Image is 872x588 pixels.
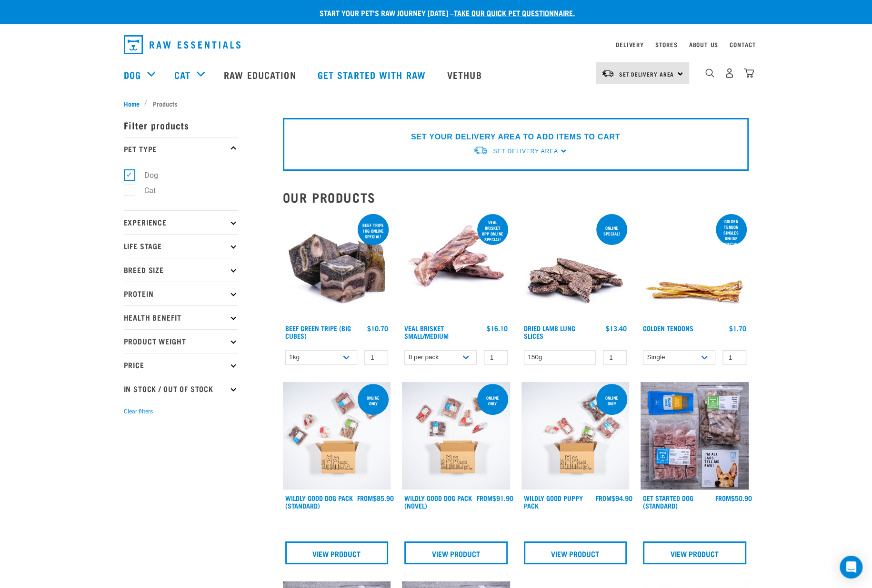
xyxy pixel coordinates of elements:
label: Cat [129,185,160,196]
a: Beef Green Tripe (Big Cubes) [285,326,351,337]
a: Contact [730,43,756,46]
a: Raw Education [214,56,308,94]
input: 1 [484,350,508,365]
img: home-icon-1@2x.png [705,69,714,78]
a: take our quick pet questionnaire. [454,10,575,15]
a: Home [124,98,145,108]
p: Product Weight [124,329,238,353]
p: Pet Type [124,137,238,161]
span: FROM [596,496,611,500]
img: 1044 Green Tripe Beef [283,212,391,320]
a: Wildly Good Puppy Pack [524,496,583,507]
input: 1 [364,350,388,365]
div: Golden Tendon singles online special! [716,214,747,251]
span: FROM [357,496,373,500]
img: user.png [724,68,734,78]
h2: Our Products [283,190,749,205]
div: $50.90 [715,494,752,502]
span: Home [124,98,140,108]
button: Clear filters [124,407,153,416]
img: 1303 Lamb Lung Slices 01 [521,212,630,320]
a: Vethub [438,56,494,94]
img: Raw Essentials Logo [124,35,241,54]
a: View Product [404,541,508,564]
a: View Product [285,541,389,564]
div: $85.90 [357,494,394,502]
img: van-moving.png [473,146,488,156]
img: Dog 0 2sec [283,382,391,490]
div: $94.90 [596,494,632,502]
div: Beef tripe 1kg online special! [358,218,389,244]
div: $10.70 [367,324,388,332]
p: Experience [124,210,238,234]
a: Veal Brisket Small/Medium [404,326,449,337]
div: $16.10 [487,324,508,332]
a: Get Started Dog (Standard) [643,496,693,507]
span: FROM [477,496,492,500]
input: 1 [603,350,627,365]
a: About Us [689,43,718,46]
p: Protein [124,282,238,305]
a: Stores [655,43,678,46]
span: Set Delivery Area [619,72,674,76]
input: 1 [722,350,746,365]
a: View Product [643,541,746,564]
div: Open Intercom Messenger [840,556,862,578]
div: ONLINE SPECIAL! [596,221,627,241]
nav: dropdown navigation [116,31,756,58]
p: Price [124,353,238,377]
img: Dog Novel 0 2sec [402,382,510,490]
a: Golden Tendons [643,326,693,330]
div: Online Only [477,391,508,411]
a: Wildly Good Dog Pack (Novel) [404,496,472,507]
img: van-moving.png [601,69,614,78]
img: home-icon@2x.png [744,68,754,78]
img: NSP Dog Standard Update [641,382,749,490]
a: Dried Lamb Lung Slices [524,326,575,337]
nav: breadcrumbs [124,98,749,108]
p: Life Stage [124,234,238,258]
p: In Stock / Out Of Stock [124,377,238,401]
a: View Product [524,541,627,564]
a: Cat [174,68,190,82]
a: Wildly Good Dog Pack (Standard) [285,496,353,507]
div: Online Only [596,391,627,411]
img: 1207 Veal Brisket 4pp 01 [402,212,510,320]
img: 1293 Golden Tendons 01 [641,212,749,320]
div: Online Only [358,391,389,411]
p: Filter products [124,113,238,137]
label: Dog [129,169,162,181]
div: $91.90 [477,494,513,502]
div: $13.40 [606,324,627,332]
img: Puppy 0 2sec [521,382,630,490]
p: Health Benefit [124,305,238,329]
a: Delivery [616,43,643,46]
span: Set Delivery Area [493,148,558,155]
p: SET YOUR DELIVERY AREA TO ADD ITEMS TO CART [411,131,620,143]
div: Veal Brisket 8pp online special! [477,215,508,246]
p: Breed Size [124,258,238,282]
a: Dog [124,68,141,82]
div: $1.70 [729,324,746,332]
a: Get started with Raw [308,56,438,94]
span: FROM [715,496,731,500]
